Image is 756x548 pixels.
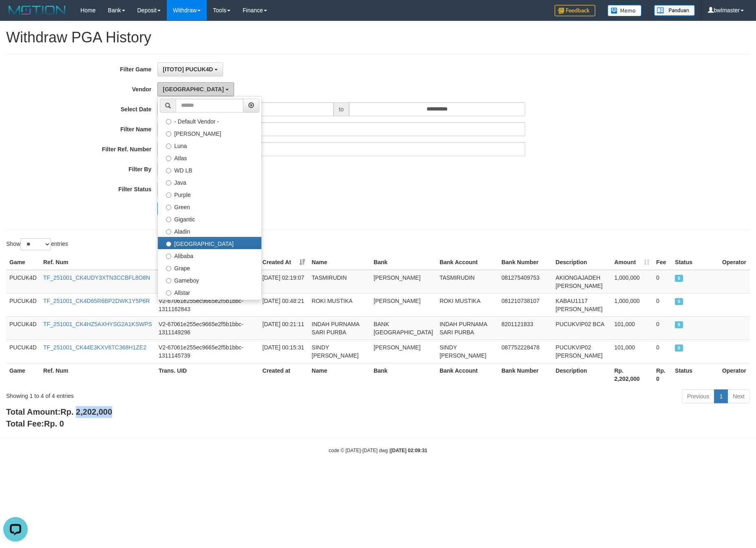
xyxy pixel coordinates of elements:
th: Created at [259,363,309,386]
small: code © [DATE]-[DATE] dwg | [329,448,427,453]
input: - Default Vendor - [166,119,171,124]
th: Name [308,255,370,270]
input: Grape [166,266,171,271]
th: Bank Account [436,363,498,386]
td: PUCUKVIP02 BCA [553,316,611,340]
input: Alibaba [166,254,171,259]
button: [ITOTO] PUCUK4D [157,62,223,76]
th: Operator [719,255,750,270]
th: Operator [719,363,750,386]
td: 0 [653,316,672,340]
td: [PERSON_NAME] [370,270,436,294]
td: SINDY [PERSON_NAME] [436,340,498,363]
th: Description [553,255,611,270]
label: Gigantic [158,212,261,225]
td: AKIONGAJADEH [PERSON_NAME] [553,270,611,294]
a: TF_251001_CK4HZ5AXHYSG2A1KSWPS [43,321,152,327]
span: [GEOGRAPHIC_DATA] [163,86,224,93]
select: Showentries [20,238,51,250]
td: 081275409753 [498,270,553,294]
th: Ref. Num [40,363,155,386]
input: Aladin [166,229,171,234]
td: 8201121833 [498,316,553,340]
th: Bank [370,363,436,386]
td: 0 [653,340,672,363]
label: Allstar [158,286,261,298]
td: PUCUKVIP02 [PERSON_NAME] [553,340,611,363]
td: INDAH PURNAMA SARI PURBA [308,316,370,340]
td: PUCUK4D [6,316,40,340]
a: TF_251001_CK4D65R6BP2DWK1Y5P6R [43,298,150,304]
label: Luna [158,139,261,151]
a: Previous [682,389,714,403]
button: [GEOGRAPHIC_DATA] [157,82,234,96]
span: SUCCESS [675,345,683,351]
th: Bank Account [436,255,498,270]
input: Luna [166,144,171,149]
input: Green [166,205,171,210]
th: Created At: activate to sort column ascending [259,255,309,270]
input: Atlas [166,156,171,161]
label: Show entries [6,238,68,250]
span: Rp. 0 [44,419,64,428]
label: Grape [158,261,261,274]
input: [GEOGRAPHIC_DATA] [166,241,171,247]
th: Description [553,363,611,386]
span: Rp. 2,202,000 [60,407,112,416]
label: Gameboy [158,274,261,286]
label: WD LB [158,164,261,176]
td: BANK [GEOGRAPHIC_DATA] [370,316,436,340]
th: Status [672,255,719,270]
input: Purple [166,192,171,198]
input: WD LB [166,168,171,173]
a: Next [727,389,750,403]
td: 081210738107 [498,293,553,316]
img: MOTION_logo.png [6,4,68,16]
span: SUCCESS [675,275,683,282]
input: [PERSON_NAME] [166,131,171,137]
th: Bank Number [498,363,553,386]
label: Purple [158,188,261,200]
td: KABAU1117 [PERSON_NAME] [553,293,611,316]
td: V2-67061e255ec9665e2f5b1bbc-1311162843 [155,293,259,316]
label: - Default Vendor - [158,115,261,127]
label: Atlas [158,151,261,164]
label: Aladin [158,225,261,237]
td: V2-67061e255ec9665e2f5b1bbc-1311145739 [155,340,259,363]
th: Status [672,363,719,386]
td: V2-67061e255ec9665e2f5b1bbc-1311201002 [155,270,259,294]
th: Name [308,363,370,386]
td: 101,000 [611,340,653,363]
td: TASMIRUDIN [308,270,370,294]
td: V2-67061e255ec9665e2f5b1bbc-1311149296 [155,316,259,340]
input: Allstar [166,290,171,296]
button: Open LiveChat chat widget [3,3,28,28]
td: [DATE] 00:48:21 [259,293,309,316]
th: Game [6,363,40,386]
td: [PERSON_NAME] [370,340,436,363]
th: Rp. 0 [653,363,672,386]
td: 0 [653,293,672,316]
td: [DATE] 00:21:11 [259,316,309,340]
label: [GEOGRAPHIC_DATA] [158,237,261,249]
input: Gameboy [166,278,171,283]
th: Fee [653,255,672,270]
input: Java [166,180,171,186]
td: [PERSON_NAME] [370,293,436,316]
img: panduan.png [654,5,695,16]
label: Xtr [158,298,261,310]
th: Game [6,255,40,270]
span: SUCCESS [675,321,683,328]
td: INDAH PURNAMA SARI PURBA [436,316,498,340]
div: Showing 1 to 4 of 4 entries [6,389,309,400]
b: Total Fee: [6,419,64,428]
span: to [334,102,349,116]
label: Alibaba [158,249,261,261]
th: Ref. Num [40,255,155,270]
a: 1 [714,389,728,403]
a: TF_251001_CK44E3KXV6TC368H1ZE2 [43,344,146,351]
strong: [DATE] 02:09:31 [391,448,427,453]
td: [DATE] 02:19:07 [259,270,309,294]
td: TASMIRUDIN [436,270,498,294]
td: PUCUK4D [6,270,40,294]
